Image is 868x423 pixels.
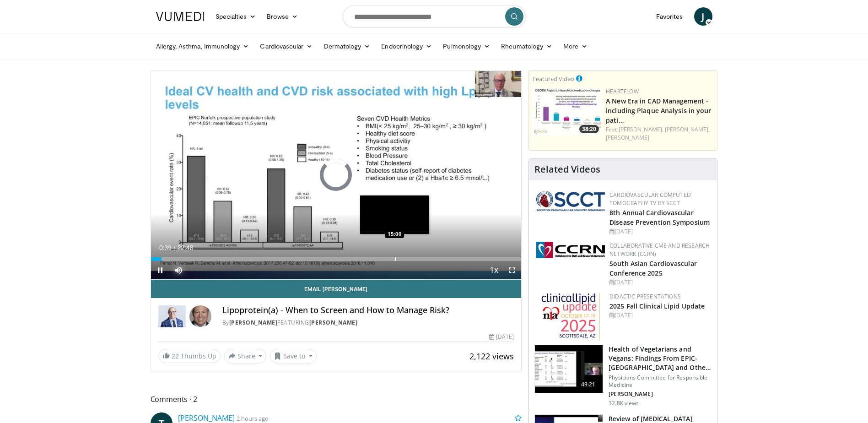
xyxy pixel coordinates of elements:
[609,374,712,389] p: Physicians Committee for Responsible Medicine
[609,345,712,372] h3: Health of Vegetarians and Vegans: Findings From EPIC-[GEOGRAPHIC_DATA] and Othe…
[606,134,649,141] a: [PERSON_NAME]
[156,12,205,21] img: VuMedi Logo
[534,345,712,407] a: 49:21 Health of Vegetarians and Vegans: Findings From EPIC-[GEOGRAPHIC_DATA] and Othe… Physicians...
[174,244,176,251] span: /
[169,261,188,279] button: Mute
[237,414,269,423] small: 2 hours ago
[270,349,317,363] button: Save to
[151,37,255,55] a: Allergy, Asthma, Immunology
[489,333,514,341] div: [DATE]
[619,125,663,133] a: [PERSON_NAME],
[151,71,522,280] video-js: Video Player
[609,311,710,320] div: [DATE]
[606,97,711,125] a: A New Era in CAD Management - including Plaque Analysis in your pati…
[533,75,574,83] small: Featured Video
[151,280,522,298] a: Email [PERSON_NAME]
[579,125,599,133] span: 38:20
[503,261,521,279] button: Fullscreen
[577,380,599,389] span: 49:21
[343,5,526,27] input: Search topics, interventions
[694,7,712,26] a: J
[158,305,186,327] img: Dr. Robert S. Rosenson
[261,7,303,26] a: Browse
[222,319,514,327] div: By FEATURING
[177,244,193,251] span: 22:48
[606,125,713,142] div: Feat.
[158,349,221,363] a: 22 Thumbs Up
[609,400,639,407] p: 32.8K views
[609,390,712,398] p: [PERSON_NAME]
[533,87,601,136] img: 738d0e2d-290f-4d89-8861-908fb8b721dc.150x105_q85_crop-smart_upscale.jpg
[609,228,710,236] div: [DATE]
[254,37,318,55] a: Cardiovascular
[665,125,710,133] a: [PERSON_NAME],
[609,208,710,227] a: 8th Annual Cardiovascular Disease Prevention Symposium
[485,261,503,279] button: Playback Rate
[172,352,179,360] span: 22
[151,257,522,261] div: Progress Bar
[606,87,639,95] a: Heartflow
[224,349,267,363] button: Share
[309,319,358,326] a: [PERSON_NAME]
[609,242,710,258] a: Collaborative CME and Research Network (CCRN)
[189,305,211,327] img: Avatar
[534,164,600,175] h4: Related Videos
[536,242,605,258] img: a04ee3ba-8487-4636-b0fb-5e8d268f3737.png.150x105_q85_autocrop_double_scale_upscale_version-0.2.png
[609,293,710,301] div: Didactic Presentations
[609,278,710,287] div: [DATE]
[558,37,593,55] a: More
[609,302,705,310] a: 2025 Fall Clinical Lipid Update
[210,7,262,26] a: Specialties
[651,7,689,26] a: Favorites
[609,191,691,207] a: Cardiovascular Computed Tomography TV by SCCT
[159,244,172,251] span: 0:39
[376,37,437,55] a: Endocrinology
[318,37,376,55] a: Dermatology
[229,319,278,326] a: [PERSON_NAME]
[536,191,605,211] img: 51a70120-4f25-49cc-93a4-67582377e75f.png.150x105_q85_autocrop_double_scale_upscale_version-0.2.png
[533,87,601,136] a: 38:20
[541,293,600,341] img: d65bce67-f81a-47c5-b47d-7b8806b59ca8.jpg.150x105_q85_autocrop_double_scale_upscale_version-0.2.jpg
[535,345,603,393] img: 606f2b51-b844-428b-aa21-8c0c72d5a896.150x105_q85_crop-smart_upscale.jpg
[178,413,235,423] a: [PERSON_NAME]
[496,37,558,55] a: Rheumatology
[437,37,496,55] a: Pulmonology
[222,305,514,315] h4: Lipoprotein(a) - When to Screen and How to Manage Risk?
[469,351,514,362] span: 2,122 views
[609,259,697,277] a: South Asian Cardiovascular Conference 2025
[151,393,522,405] span: Comments 2
[151,261,169,279] button: Pause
